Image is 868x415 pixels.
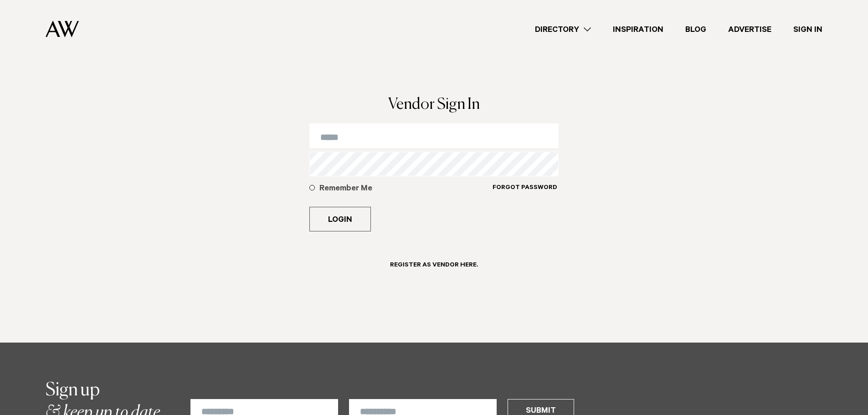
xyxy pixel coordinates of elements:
a: Directory [524,23,602,36]
h1: Vendor Sign In [309,97,559,113]
img: Auckland Weddings Logo [46,20,79,37]
a: Inspiration [602,23,674,36]
h6: Forgot Password [493,184,557,193]
a: Register as Vendor here. [379,253,489,283]
a: Advertise [717,23,782,36]
a: Sign In [782,23,833,36]
h6: Register as Vendor here. [390,261,478,270]
h5: Remember Me [319,184,492,195]
a: Forgot Password [492,184,558,203]
button: Login [309,207,371,231]
a: Blog [674,23,717,36]
span: Sign up [46,381,100,400]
